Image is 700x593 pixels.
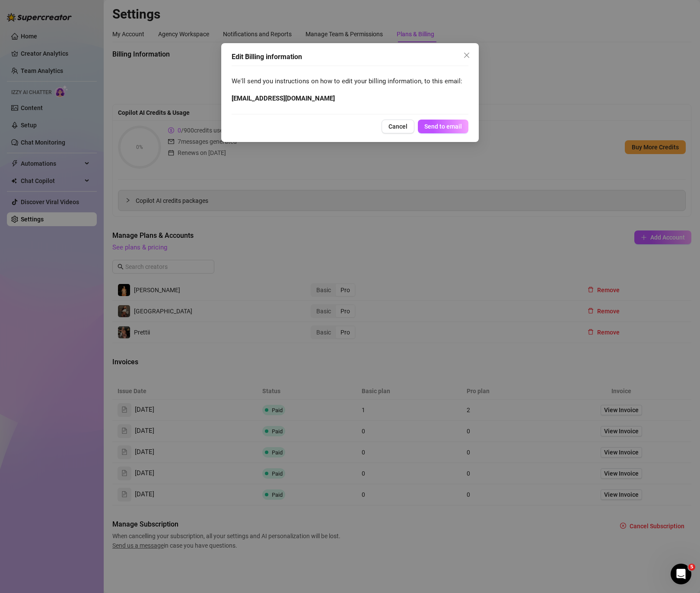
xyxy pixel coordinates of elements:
iframe: Intercom live chat [671,564,691,584]
span: We'll send you instructions on how to edit your billing information, to this email: [232,76,468,87]
span: Cancel [388,123,407,130]
button: Cancel [382,120,414,133]
span: Close [460,52,474,59]
button: Close [460,48,474,62]
div: Edit Billing information [232,52,468,62]
span: Send to email [424,123,462,130]
span: 5 [688,564,695,571]
strong: [EMAIL_ADDRESS][DOMAIN_NAME] [232,95,335,102]
span: close [463,52,470,59]
button: Send to email [418,120,468,133]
